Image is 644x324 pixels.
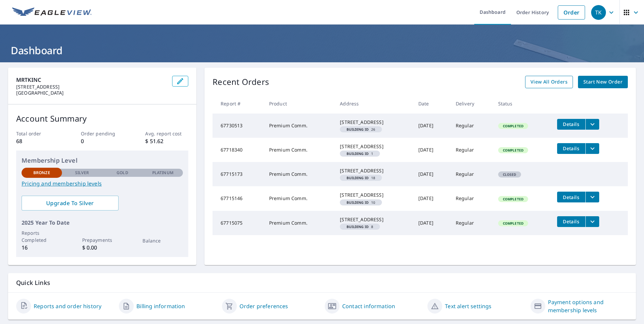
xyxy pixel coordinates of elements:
span: Details [561,194,581,200]
td: 67730513 [213,114,264,138]
h1: Dashboard [8,43,636,57]
p: Total order [16,130,59,137]
span: View All Orders [530,78,568,86]
th: Date [413,94,450,114]
div: [STREET_ADDRESS] [340,216,408,223]
td: Premium Comm. [264,138,334,162]
td: [DATE] [413,138,450,162]
th: Report # [213,94,264,114]
em: Building ID [347,128,368,131]
td: 67715173 [213,162,264,186]
span: 18 [343,176,379,180]
span: 1 [343,152,377,155]
p: $ 51.62 [145,137,188,145]
em: Building ID [347,225,368,228]
a: View All Orders [525,76,573,88]
td: 67715146 [213,186,264,210]
p: Gold [117,170,128,176]
span: Closed [499,172,520,177]
th: Address [334,94,413,114]
button: filesDropdownBtn-67715075 [585,216,599,227]
button: detailsBtn-67718340 [557,143,585,154]
p: Reports Completed [22,229,62,244]
p: Prepayments [82,236,123,244]
p: 16 [22,244,62,252]
span: Completed [499,197,527,201]
a: Contact information [342,302,395,310]
div: TK [591,5,606,20]
p: Recent Orders [213,76,269,88]
p: Silver [75,170,89,176]
p: 0 [81,137,124,145]
th: Delivery [450,94,493,114]
td: 67715075 [213,211,264,235]
a: Start New Order [578,76,628,88]
p: $ 0.00 [82,244,123,252]
div: [STREET_ADDRESS] [340,119,408,126]
em: Building ID [347,152,368,155]
button: detailsBtn-67730513 [557,119,585,130]
p: Balance [142,237,183,244]
td: Regular [450,162,493,186]
a: Payment options and membership levels [548,298,628,314]
span: Details [561,218,581,225]
button: filesDropdownBtn-67715146 [585,192,599,202]
td: Premium Comm. [264,162,334,186]
th: Status [493,94,552,114]
span: Details [561,121,581,127]
a: Pricing and membership levels [22,180,183,188]
th: Product [264,94,334,114]
a: Billing information [136,302,185,310]
p: [STREET_ADDRESS] [16,84,167,90]
td: Regular [450,186,493,210]
span: 8 [343,225,377,228]
p: Membership Level [22,156,183,165]
a: Order preferences [239,302,288,310]
p: Bronze [33,170,50,176]
span: Details [561,145,581,152]
td: Regular [450,114,493,138]
a: Order [558,5,585,20]
a: Text alert settings [445,302,491,310]
em: Building ID [347,201,368,204]
a: Reports and order history [34,302,101,310]
span: Start New Order [583,78,622,86]
p: Order pending [81,130,124,137]
p: 2025 Year To Date [22,219,183,227]
p: 68 [16,137,59,145]
td: [DATE] [413,211,450,235]
p: MRTKINC [16,76,167,84]
td: Regular [450,211,493,235]
button: filesDropdownBtn-67718340 [585,143,599,154]
div: [STREET_ADDRESS] [340,192,408,198]
p: Account Summary [16,112,188,125]
span: Completed [499,221,527,226]
td: [DATE] [413,186,450,210]
td: Premium Comm. [264,211,334,235]
div: [STREET_ADDRESS] [340,167,408,174]
p: Avg. report cost [145,130,188,137]
span: Upgrade To Silver [27,199,113,207]
div: [STREET_ADDRESS] [340,143,408,150]
button: detailsBtn-67715075 [557,216,585,227]
span: Completed [499,148,527,153]
span: 10 [343,201,379,204]
em: Building ID [347,176,368,180]
td: Regular [450,138,493,162]
td: Premium Comm. [264,186,334,210]
td: [DATE] [413,162,450,186]
td: Premium Comm. [264,114,334,138]
span: Completed [499,124,527,128]
p: [GEOGRAPHIC_DATA] [16,90,167,96]
span: 26 [343,128,379,131]
td: 67718340 [213,138,264,162]
button: filesDropdownBtn-67730513 [585,119,599,130]
p: Quick Links [16,279,628,287]
img: EV Logo [12,7,92,18]
td: [DATE] [413,114,450,138]
a: Upgrade To Silver [22,196,119,210]
button: detailsBtn-67715146 [557,192,585,202]
p: Platinum [152,170,173,176]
